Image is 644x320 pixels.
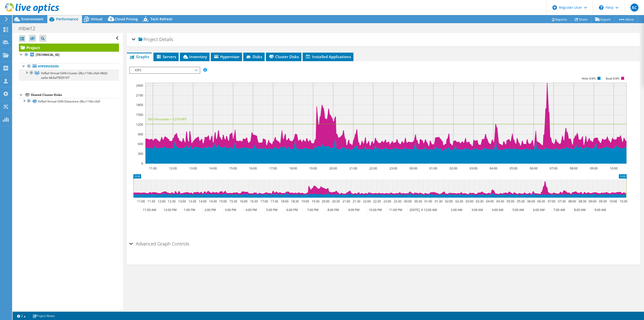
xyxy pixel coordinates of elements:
[270,199,278,203] text: 17:30
[156,54,176,59] span: Servers
[547,15,571,23] a: Reports
[21,17,44,21] span: Environment
[507,199,514,203] text: 05:00
[455,199,463,203] text: 02:30
[136,103,143,107] text: 1800
[19,52,119,58] a: [TECHNICAL_ID]
[312,199,319,203] text: 19:30
[189,166,197,170] text: 13:00
[527,199,535,203] text: 06:00
[115,17,138,21] span: Cloud Pricing
[510,166,517,170] text: 05:00
[213,54,239,59] span: Hypervisor
[435,199,442,203] text: 01:30
[349,166,357,170] text: 21:00
[260,199,268,203] text: 17:00
[138,152,143,156] text: 300
[517,199,525,203] text: 05:30
[570,166,578,170] text: 08:00
[141,161,143,166] text: 0
[630,4,638,12] span: AC
[169,166,177,170] text: 12:00
[219,199,227,203] text: 15:00
[250,199,258,203] text: 16:30
[269,166,277,170] text: 17:00
[199,199,207,203] text: 14:00
[450,166,457,170] text: 02:00
[389,166,397,170] text: 23:00
[470,166,477,170] text: 03:00
[599,5,603,10] svg: \n
[530,166,538,170] text: 06:00
[309,166,317,170] text: 19:00
[579,199,586,203] text: 08:30
[550,166,557,170] text: 07:00
[19,63,119,70] a: Hypervisors
[41,71,108,80] span: VxRail-Virtual-SAN-Cluster-28cc116b-cfa0-48d2-aa5e-b63af7835197
[301,199,309,203] text: 19:00
[537,199,545,203] text: 06:30
[129,239,189,249] h2: Advanced Graph Controls
[31,92,119,98] div: Shared Cluster Disks
[610,166,618,170] text: 10:00
[609,199,617,203] text: 10:00
[571,15,591,23] a: Share
[168,199,176,203] text: 12:30
[496,199,504,203] text: 04:30
[19,70,119,81] a: VxRail-Virtual-SAN-Cluster-28cc116b-cfa0-48d2-aa5e-b63af7835197
[590,166,598,170] text: 09:00
[132,67,197,73] span: IOPS
[209,166,217,170] text: 14:00
[373,199,381,203] text: 22:30
[246,54,262,59] span: Disks
[606,77,620,80] text: Read IOPS
[369,166,377,170] text: 22:00
[129,54,149,59] span: Graphs
[136,122,143,127] text: 1200
[410,166,417,170] text: 00:00
[322,199,330,203] text: 20:00
[476,199,484,203] text: 03:30
[558,199,566,203] text: 07:30
[138,142,143,146] text: 600
[19,44,119,52] a: Project
[229,199,237,203] text: 15:30
[150,17,173,21] span: Tech Refresh
[136,113,143,117] text: 1500
[591,15,615,23] a: Export
[268,54,299,59] span: Cluster Disks
[148,117,187,121] text: 95th Percentile = 1219 IOPS
[332,199,340,203] text: 20:30
[240,199,248,203] text: 16:00
[36,53,59,57] b: [TECHNICAL_ID]
[14,313,29,319] a: 2
[289,166,297,170] text: 18:00
[305,54,351,59] span: Installed Applications
[486,199,494,203] text: 04:00
[91,17,102,21] span: Virtual
[149,166,157,170] text: 11:00
[188,199,196,203] text: 13:30
[414,199,422,203] text: 00:30
[363,199,371,203] text: 22:00
[404,199,412,203] text: 00:00
[249,166,257,170] text: 16:00
[136,83,143,88] text: 2400
[599,199,607,203] text: 09:30
[137,199,145,203] text: 11:00
[620,199,627,203] text: 10:30
[281,199,289,203] text: 18:00
[383,199,391,203] text: 23:00
[229,166,237,170] text: 15:00
[138,132,143,136] text: 900
[582,77,596,80] text: Write IOPS
[16,26,43,31] h1: mbw12
[394,199,401,203] text: 23:30
[159,36,173,42] span: Details
[29,313,58,319] a: Project Notes
[291,199,299,203] text: 18:30
[19,98,119,104] a: VxRail-Virtual-SAN-Datastore-28cc116b-cfa0
[353,199,360,203] text: 21:30
[614,15,638,23] a: More
[182,54,207,59] span: Inventory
